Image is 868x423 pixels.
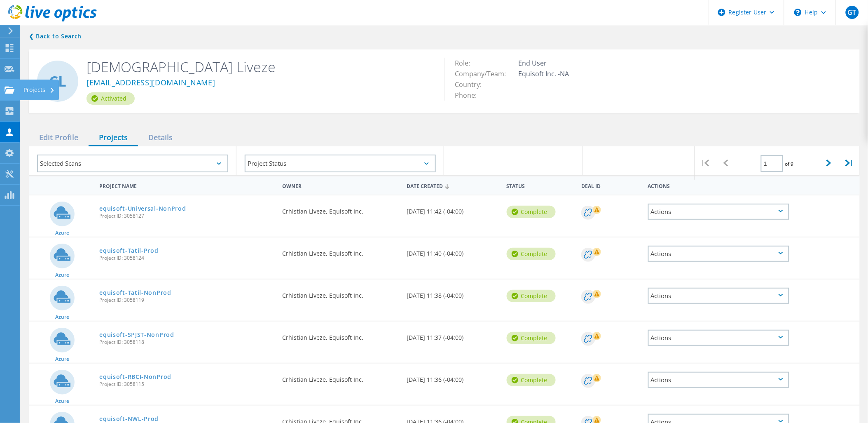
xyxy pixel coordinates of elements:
[89,129,138,146] div: Projects
[99,374,171,380] a: equisoft-RBCI-NonProd
[403,237,503,265] div: [DATE] 11:40 (-04:00)
[577,178,643,193] div: Deal Id
[55,357,69,362] span: Azure
[644,178,793,193] div: Actions
[455,59,478,68] span: Role:
[99,416,159,422] a: equisoft-NWL-Prod
[37,155,228,172] div: Selected Scans
[507,206,556,218] div: Complete
[403,280,503,307] div: [DATE] 11:38 (-04:00)
[455,91,485,100] span: Phone:
[49,74,66,89] span: CL
[455,80,490,89] span: Country:
[245,155,436,172] div: Project Status
[87,92,135,105] div: Activated
[507,374,556,386] div: Complete
[138,129,183,146] div: Details
[99,332,174,338] a: equisoft-SPJST-NonProd
[278,280,403,307] div: Crhistian Liveze, Equisoft Inc.
[785,160,794,167] span: of 9
[278,237,403,265] div: Crhistian Liveze, Equisoft Inc.
[99,340,274,345] span: Project ID: 3058118
[403,195,503,223] div: [DATE] 11:42 (-04:00)
[648,372,789,388] div: Actions
[55,399,69,404] span: Azure
[278,322,403,349] div: Crhistian Liveze, Equisoft Inc.
[839,146,860,180] div: |
[99,214,274,219] span: Project ID: 3058127
[403,322,503,349] div: [DATE] 11:37 (-04:00)
[848,9,856,16] span: GT
[55,273,69,277] span: Azure
[516,58,579,68] td: End User
[99,290,171,296] a: equisoft-Tatil-NonProd
[507,332,556,344] div: Complete
[503,178,578,193] div: Status
[87,79,215,87] a: [EMAIL_ADDRESS][DOMAIN_NAME]
[99,248,158,254] a: equisoft-Tatil-Prod
[99,256,274,261] span: Project ID: 3058124
[403,364,503,391] div: [DATE] 11:36 (-04:00)
[278,195,403,223] div: Crhistian Liveze, Equisoft Inc.
[648,204,789,220] div: Actions
[8,17,97,23] a: Live Optics Dashboard
[518,69,577,78] span: Equisoft Inc. -NA
[695,146,716,180] div: |
[95,178,278,193] div: Project Name
[29,31,82,41] a: Back to search
[403,178,503,193] div: Date Created
[23,87,55,93] div: Projects
[648,246,789,262] div: Actions
[455,69,514,78] span: Company/Team:
[99,298,274,303] span: Project ID: 3058119
[794,9,802,16] svg: \n
[507,248,556,260] div: Complete
[29,129,89,146] div: Edit Profile
[99,206,186,211] a: equisoft-Universal-NonProd
[55,230,69,235] span: Azure
[99,382,274,387] span: Project ID: 3058115
[648,330,789,346] div: Actions
[55,315,69,320] span: Azure
[648,288,789,304] div: Actions
[278,364,403,391] div: Crhistian Liveze, Equisoft Inc.
[87,58,432,76] h2: [DEMOGRAPHIC_DATA] Liveze
[278,178,403,193] div: Owner
[507,290,556,302] div: Complete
